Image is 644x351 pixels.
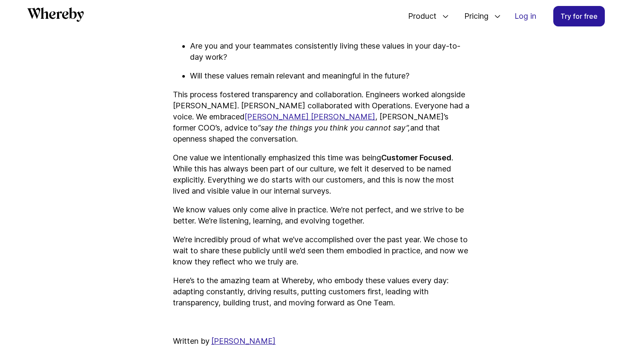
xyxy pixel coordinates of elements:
a: [PERSON_NAME] [PERSON_NAME] [244,112,375,121]
p: One value we intentionally emphasized this time was being . While this has always been part of ou... [173,152,471,197]
span: Pricing [456,2,491,30]
strong: Customer Focused [381,153,451,162]
p: We know values only come alive in practice. We’re not perfect, and we strive to be better. We’re ... [173,204,471,226]
a: Log in [508,6,543,26]
span: Product [400,2,439,30]
i: “say the things you think you cannot say”, [258,123,410,132]
p: Are you and your teammates consistently living these values in your day-to-day work? [190,41,471,63]
p: Here’s to the amazing team at Whereby, who embody these values every day: adapting constantly, dr... [173,275,471,308]
p: Will these values remain relevant and meaningful in the future? [190,70,471,81]
p: We’re incredibly proud of what we’ve accomplished over the past year. We chose to wait to share t... [173,234,471,267]
a: [PERSON_NAME] [211,336,276,345]
a: Try for free [553,6,605,26]
a: Whereby [27,7,84,25]
svg: Whereby [27,7,84,22]
p: This process fostered transparency and collaboration. Engineers worked alongside [PERSON_NAME]. [... [173,89,471,145]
